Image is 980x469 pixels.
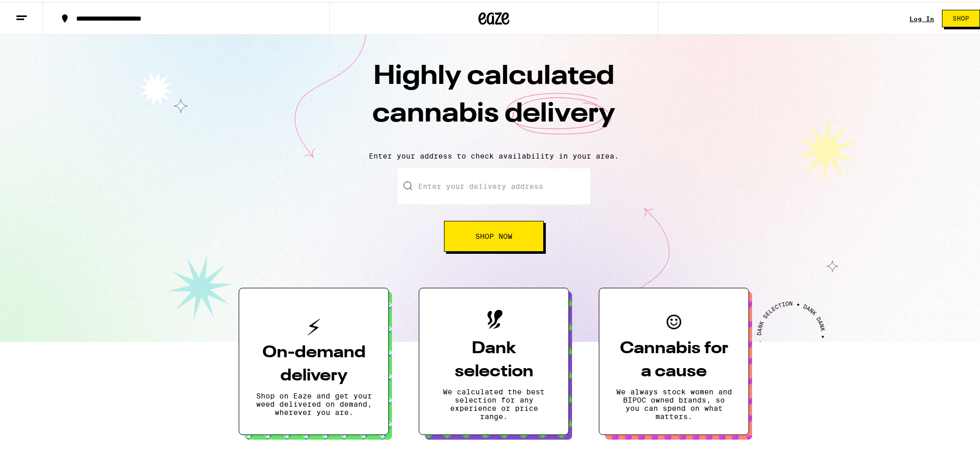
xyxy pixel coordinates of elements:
button: Shop [942,8,980,25]
span: Hi. Need any help? [6,7,74,15]
p: Enter your address to check availability in your area. [10,150,977,158]
button: Cannabis for a causeWe always stock women and BIPOC owned brands, so you can spend on what matters. [599,286,749,433]
button: On-demand deliveryShop on Eaze and get your weed delivered on demand, wherever you are. [239,286,389,433]
h3: Cannabis for a cause [616,335,732,381]
input: Enter your delivery address [398,166,591,202]
a: Log In [910,13,934,20]
span: Shop Now [475,231,512,238]
p: We always stock women and BIPOC owned brands, so you can spend on what matters. [616,386,732,419]
span: Shop [953,13,969,20]
button: Dank selectionWe calculated the best selection for any experience or price range. [419,286,569,433]
p: Shop on Eaze and get your weed delivered on demand, wherever you are. [256,390,372,414]
button: Shop Now [444,219,544,250]
h3: Dank selection [436,335,552,381]
h1: Highly calculated cannabis delivery [314,56,674,142]
p: We calculated the best selection for any experience or price range. [436,386,552,419]
h3: On-demand delivery [256,339,372,386]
